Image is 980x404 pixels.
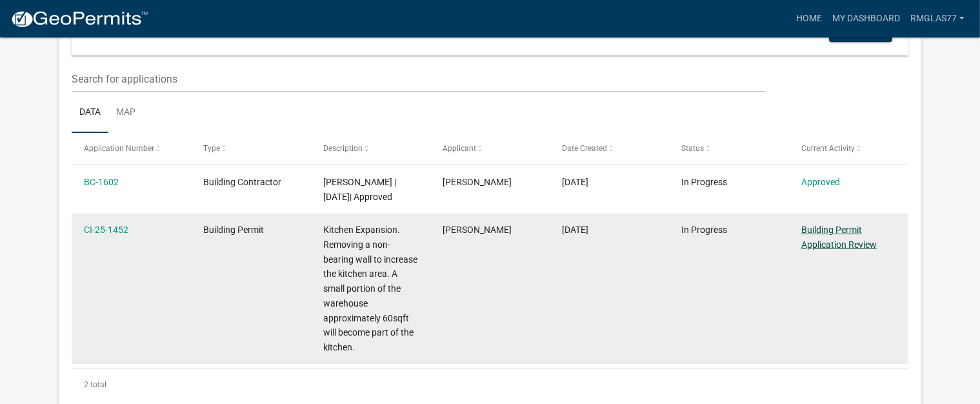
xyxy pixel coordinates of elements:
[203,144,220,153] span: Type
[789,133,908,164] datatable-header-cell: Current Activity
[682,177,728,187] span: In Progress
[72,133,191,164] datatable-header-cell: Application Number
[203,225,264,235] span: Building Permit
[191,133,310,164] datatable-header-cell: Type
[84,144,154,153] span: Application Number
[550,133,669,164] datatable-header-cell: Date Created
[801,225,877,250] a: Building Permit Application Review
[905,6,970,31] a: Rmglas77
[443,177,512,187] span: Robert Glas
[827,6,905,31] a: My Dashboard
[430,133,550,164] datatable-header-cell: Applicant
[562,225,588,235] span: 08/07/2025
[669,133,788,164] datatable-header-cell: Status
[791,6,827,31] a: Home
[562,144,607,153] span: Date Created
[72,66,766,92] input: Search for applications
[323,177,396,202] span: Rob Glas | 08/11/2025| Approved
[84,225,128,235] a: CI-25-1452
[801,177,840,187] a: Approved
[72,92,108,134] a: Data
[108,92,143,134] a: Map
[443,225,512,235] span: Robert Glas
[323,144,363,153] span: Description
[84,177,119,187] a: BC-1602
[443,144,476,153] span: Applicant
[203,177,281,187] span: Building Contractor
[682,144,705,153] span: Status
[72,369,908,401] div: 2 total
[311,133,430,164] datatable-header-cell: Description
[801,144,855,153] span: Current Activity
[562,177,588,187] span: 08/07/2025
[323,225,417,352] span: Kitchen Expansion. Removing a non-bearing wall to increase the kitchen area. A small portion of t...
[682,225,728,235] span: In Progress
